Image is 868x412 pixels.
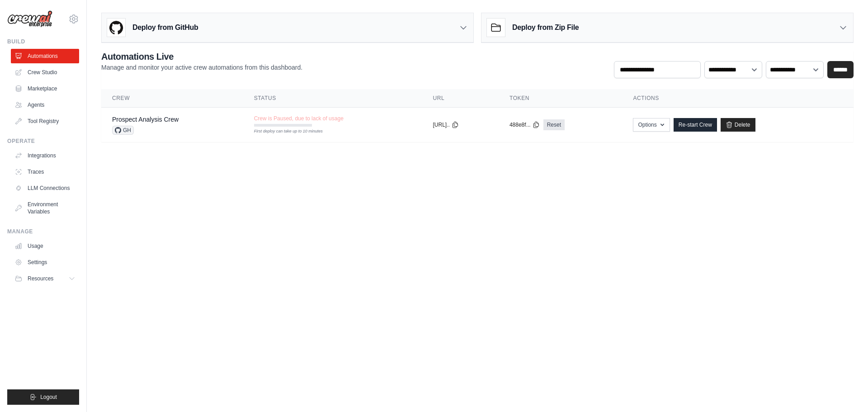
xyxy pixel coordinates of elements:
[11,81,79,96] a: Marketplace
[543,119,565,130] a: Reset
[7,389,79,405] button: Logout
[7,137,79,145] div: Operate
[633,118,670,132] button: Options
[254,128,312,135] div: First deploy can take up to 10 minutes
[132,22,198,33] h3: Deploy from GitHub
[509,121,540,128] button: 488e8f...
[7,10,52,28] img: Logo
[422,89,499,108] th: URL
[101,63,302,72] p: Manage and monitor your active crew automations from this dashboard.
[11,165,79,179] a: Traces
[28,275,53,282] span: Resources
[243,89,422,108] th: Status
[11,181,79,195] a: LLM Connections
[11,239,79,253] a: Usage
[721,118,755,132] a: Delete
[11,148,79,163] a: Integrations
[674,118,717,132] a: Re-start Crew
[11,49,79,63] a: Automations
[512,22,579,33] h3: Deploy from Zip File
[11,271,79,286] button: Resources
[107,19,125,37] img: GitHub Logo
[11,65,79,80] a: Crew Studio
[101,50,302,63] h2: Automations Live
[112,116,179,123] a: Prospect Analysis Crew
[7,38,79,45] div: Build
[11,255,79,270] a: Settings
[11,197,79,219] a: Environment Variables
[11,114,79,128] a: Tool Registry
[101,89,243,108] th: Crew
[7,228,79,235] div: Manage
[11,98,79,112] a: Agents
[112,126,134,135] span: GH
[40,393,57,401] span: Logout
[499,89,623,108] th: Token
[622,89,854,108] th: Actions
[254,115,344,122] span: Crew is Paused, due to lack of usage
